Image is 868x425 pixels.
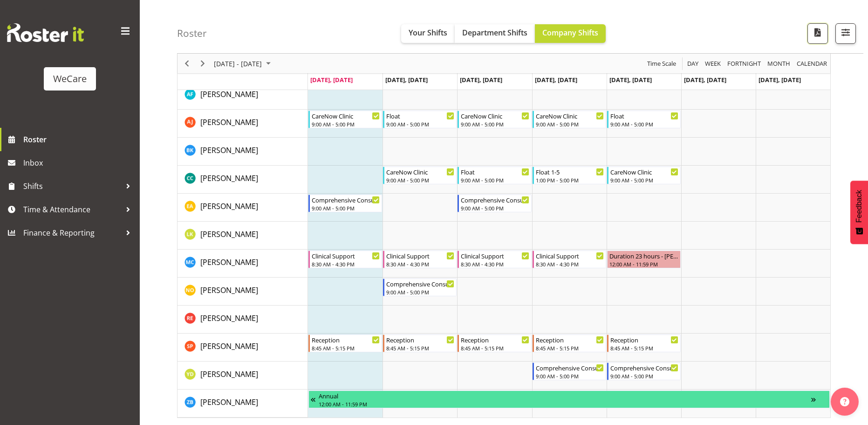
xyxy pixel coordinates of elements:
[607,167,681,184] div: Charlotte Courtney"s event - CareNow Clinic Begin From Friday, September 12, 2025 at 9:00:00 AM G...
[319,391,811,400] div: Annual
[200,257,258,268] a: [PERSON_NAME]
[461,335,529,344] div: Reception
[759,76,801,84] span: [DATE], [DATE]
[536,251,604,260] div: Clinical Support
[178,390,308,418] td: Zephy Bennett resource
[536,335,604,344] div: Reception
[308,334,382,352] div: Samantha Poultney"s event - Reception Begin From Monday, September 8, 2025 at 8:45:00 AM GMT+12:0...
[213,58,263,70] span: [DATE] - [DATE]
[401,24,455,43] button: Your Shifts
[610,176,678,184] div: 9:00 AM - 5:00 PM
[178,194,308,222] td: Ena Advincula resource
[200,201,258,211] span: [PERSON_NAME]
[461,111,529,120] div: CareNow Clinic
[461,167,529,176] div: Float
[308,111,382,128] div: Amy Johannsen"s event - CareNow Clinic Begin From Monday, September 8, 2025 at 9:00:00 AM GMT+12:...
[386,279,454,288] div: Comprehensive Consult
[200,201,258,212] a: [PERSON_NAME]
[796,58,828,70] span: calendar
[200,145,258,155] span: [PERSON_NAME]
[542,28,598,38] span: Company Shifts
[766,58,791,70] span: Month
[23,179,121,193] span: Shifts
[610,363,678,372] div: Comprehensive Consult
[53,72,87,86] div: WeCare
[646,58,678,70] button: Time Scale
[726,58,762,70] span: Fortnight
[177,28,207,39] h4: Roster
[197,58,209,70] button: Next
[308,251,382,268] div: Mary Childs"s event - Clinical Support Begin From Monday, September 8, 2025 at 8:30:00 AM GMT+12:...
[312,204,380,212] div: 9:00 AM - 5:00 PM
[383,111,457,128] div: Amy Johannsen"s event - Float Begin From Tuesday, September 9, 2025 at 9:00:00 AM GMT+12:00 Ends ...
[458,251,531,268] div: Mary Childs"s event - Clinical Support Begin From Wednesday, September 10, 2025 at 8:30:00 AM GMT...
[535,76,577,84] span: [DATE], [DATE]
[312,260,380,268] div: 8:30 AM - 4:30 PM
[610,111,678,120] div: Float
[179,54,195,73] div: Previous
[308,54,830,418] table: Timeline Week of September 8, 2025
[178,306,308,334] td: Rachel Els resource
[536,176,604,184] div: 1:00 PM - 5:00 PM
[200,313,258,324] a: [PERSON_NAME]
[610,167,678,176] div: CareNow Clinic
[533,167,606,184] div: Charlotte Courtney"s event - Float 1-5 Begin From Thursday, September 11, 2025 at 1:00:00 PM GMT+...
[536,363,604,372] div: Comprehensive Consult
[704,58,723,70] button: Timeline Week
[461,120,529,128] div: 9:00 AM - 5:00 PM
[536,167,604,176] div: Float 1-5
[536,372,604,380] div: 9:00 AM - 5:00 PM
[195,54,211,73] div: Next
[200,173,258,183] span: [PERSON_NAME]
[458,334,531,352] div: Samantha Poultney"s event - Reception Begin From Wednesday, September 10, 2025 at 8:45:00 AM GMT+...
[855,190,863,223] span: Feedback
[23,202,121,216] span: Time & Attendance
[178,82,308,110] td: Alex Ferguson resource
[807,23,828,44] button: Download a PDF of the roster according to the set date range.
[458,167,531,184] div: Charlotte Courtney"s event - Float Begin From Wednesday, September 10, 2025 at 9:00:00 AM GMT+12:...
[533,251,606,268] div: Mary Childs"s event - Clinical Support Begin From Thursday, September 11, 2025 at 8:30:00 AM GMT+...
[312,195,380,204] div: Comprehensive Consult
[840,397,849,406] img: help-xxl-2.png
[607,334,681,352] div: Samantha Poultney"s event - Reception Begin From Friday, September 12, 2025 at 8:45:00 AM GMT+12:...
[200,341,258,351] span: [PERSON_NAME]
[23,156,135,170] span: Inbox
[200,145,258,156] a: [PERSON_NAME]
[609,251,678,260] div: Duration 23 hours - [PERSON_NAME]
[178,250,308,278] td: Mary Childs resource
[312,251,380,260] div: Clinical Support
[458,195,531,212] div: Ena Advincula"s event - Comprehensive Consult Begin From Wednesday, September 10, 2025 at 9:00:00...
[610,120,678,128] div: 9:00 AM - 5:00 PM
[200,397,258,407] span: [PERSON_NAME]
[178,278,308,306] td: Natasha Ottley resource
[308,390,830,408] div: Zephy Bennett"s event - Annual Begin From Saturday, September 6, 2025 at 12:00:00 AM GMT+12:00 En...
[200,313,258,323] span: [PERSON_NAME]
[178,222,308,250] td: Liandy Kritzinger resource
[383,251,457,268] div: Mary Childs"s event - Clinical Support Begin From Tuesday, September 9, 2025 at 8:30:00 AM GMT+12...
[533,362,606,380] div: Yvonne Denny"s event - Comprehensive Consult Begin From Thursday, September 11, 2025 at 9:00:00 A...
[178,138,308,166] td: Brian Ko resource
[461,344,529,352] div: 8:45 AM - 5:15 PM
[536,260,604,268] div: 8:30 AM - 4:30 PM
[308,195,382,212] div: Ena Advincula"s event - Comprehensive Consult Begin From Monday, September 8, 2025 at 9:00:00 AM ...
[455,24,535,43] button: Department Shifts
[23,132,135,146] span: Roster
[200,89,258,100] a: [PERSON_NAME]
[607,362,681,380] div: Yvonne Denny"s event - Comprehensive Consult Begin From Friday, September 12, 2025 at 9:00:00 AM ...
[610,344,678,352] div: 8:45 AM - 5:15 PM
[200,117,258,127] span: [PERSON_NAME]
[386,288,454,296] div: 9:00 AM - 5:00 PM
[386,251,454,260] div: Clinical Support
[200,117,258,128] a: [PERSON_NAME]
[536,111,604,120] div: CareNow Clinic
[23,226,121,240] span: Finance & Reporting
[607,251,681,268] div: Mary Childs"s event - Duration 23 hours - Mary Childs Begin From Friday, September 12, 2025 at 12...
[200,229,258,240] a: [PERSON_NAME]
[607,111,681,128] div: Amy Johannsen"s event - Float Begin From Friday, September 12, 2025 at 9:00:00 AM GMT+12:00 Ends ...
[460,76,502,84] span: [DATE], [DATE]
[200,257,258,267] span: [PERSON_NAME]
[533,111,606,128] div: Amy Johannsen"s event - CareNow Clinic Begin From Thursday, September 11, 2025 at 9:00:00 AM GMT+...
[310,76,353,84] span: [DATE], [DATE]
[536,120,604,128] div: 9:00 AM - 5:00 PM
[684,76,726,84] span: [DATE], [DATE]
